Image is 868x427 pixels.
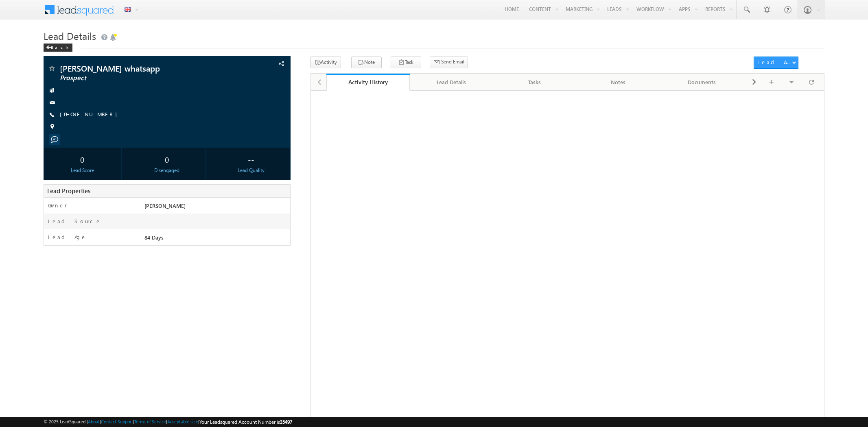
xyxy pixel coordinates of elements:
[46,152,119,167] div: 0
[46,167,119,174] div: Lead Score
[199,419,292,425] span: Your Leadsquared Account Number is
[754,57,798,69] button: Lead Actions
[60,74,215,82] span: Prospect
[144,202,186,209] span: [PERSON_NAME]
[44,43,77,50] a: Back
[44,29,96,42] span: Lead Details
[493,74,577,91] a: Tasks
[214,167,288,174] div: Lead Quality
[60,111,121,119] span: [PHONE_NUMBER]
[332,78,404,86] div: Activity History
[280,419,292,425] span: 35497
[583,77,653,87] div: Notes
[48,218,101,225] label: Lead Source
[214,152,288,167] div: --
[130,152,203,167] div: 0
[500,77,569,87] div: Tasks
[44,44,72,52] div: Back
[47,187,90,195] span: Lead Properties
[130,167,203,174] div: Disengaged
[391,57,421,68] button: Task
[351,57,382,68] button: Note
[441,58,464,65] span: Send Email
[660,74,744,91] a: Documents
[134,419,166,424] a: Terms of Service
[167,419,198,424] a: Acceptable Use
[101,419,133,424] a: Contact Support
[48,202,67,209] label: Owner
[60,64,215,72] span: [PERSON_NAME] whatsapp
[142,233,290,245] div: 84 Days
[310,57,341,68] button: Activity
[88,419,100,424] a: About
[416,77,486,87] div: Lead Details
[44,418,292,426] span: © 2025 LeadSquared | | | | |
[410,74,493,91] a: Lead Details
[326,74,410,91] a: Activity History
[577,74,660,91] a: Notes
[430,57,468,68] button: Send Email
[667,77,737,87] div: Documents
[48,233,87,241] label: Lead Age
[757,59,792,66] div: Lead Actions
